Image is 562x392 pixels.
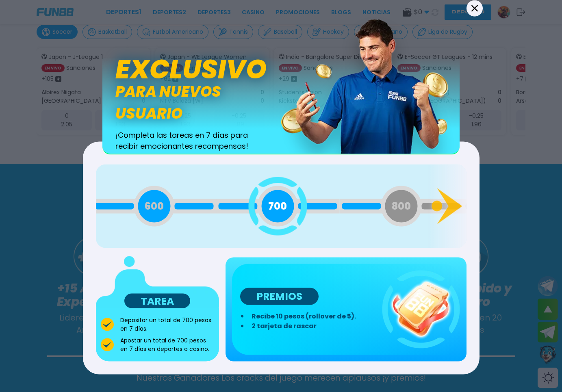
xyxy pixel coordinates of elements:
[115,81,281,125] span: para nuevos usuario
[120,336,215,353] p: Apostar un total de 700 pesos en 7 días en deportes o casino.
[392,199,411,213] span: 800
[382,271,460,349] img: fun88_task-3d54b5a9.webp
[268,199,287,213] span: 700
[124,294,190,308] p: TAREA
[115,130,257,152] span: ¡Completa las tareas en 7 días para recibir emocionantes recompensas!
[240,288,319,305] p: PREMIOS
[96,256,219,308] img: ZfJrG+Mrt4kE6IqiwAAA==
[115,49,267,89] span: Exclusivo
[281,17,460,154] img: banner_image-fb94e3f3.webp
[120,316,215,333] p: Depositar un total de 700 pesos en 7 días.
[145,199,164,213] span: 600
[248,321,377,331] li: 2 tarjeta de rascar
[248,312,377,321] li: Recibe 10 pesos (rollover de 5).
